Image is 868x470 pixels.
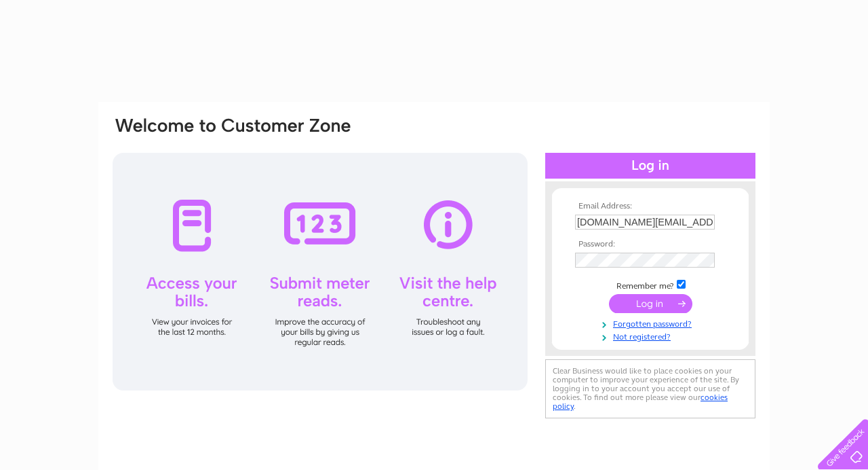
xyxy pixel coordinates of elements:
a: cookies policy [553,393,728,411]
th: Email Address: [572,202,729,211]
input: Submit [609,294,692,313]
a: Forgotten password? [575,317,729,329]
div: Clear Business would like to place cookies on your computer to improve your experience of the sit... [545,359,755,418]
td: Remember me? [572,278,729,291]
th: Password: [572,240,729,249]
a: Not registered? [575,329,729,342]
